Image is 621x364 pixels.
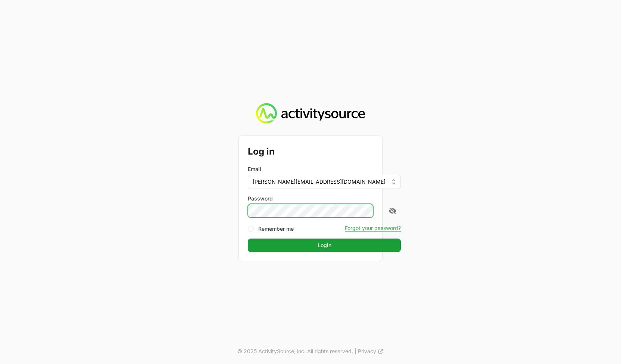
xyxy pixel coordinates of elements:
[248,175,401,189] button: [PERSON_NAME][EMAIL_ADDRESS][DOMAIN_NAME]
[248,239,401,252] button: Login
[358,348,384,355] a: Privacy
[248,145,401,158] h2: Log in
[256,103,365,124] img: Activity Source
[248,195,401,202] label: Password
[355,348,356,355] span: |
[318,241,331,250] span: Login
[253,178,386,186] span: [PERSON_NAME][EMAIL_ADDRESS][DOMAIN_NAME]
[345,225,401,231] button: Forgot your password?
[248,165,261,173] label: Email
[258,225,294,233] label: Remember me
[237,348,353,355] p: © 2025 ActivitySource, inc. All rights reserved.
